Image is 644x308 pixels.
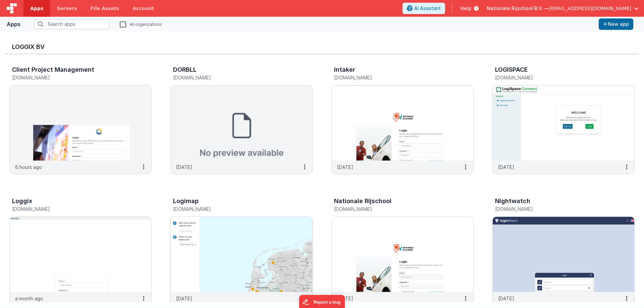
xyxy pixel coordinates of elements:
label: All organizations [120,21,162,27]
button: Nationale Rijschool B.V. — [EMAIL_ADDRESS][DOMAIN_NAME] [487,5,639,12]
p: [DATE] [176,164,192,171]
p: a month ago [15,295,43,302]
h3: Nightwatch [495,198,530,204]
span: Apps [30,5,43,12]
p: [DATE] [498,164,514,171]
span: Servers [57,5,77,12]
h5: [DOMAIN_NAME] [334,206,457,211]
h5: [DOMAIN_NAME] [495,206,618,211]
h5: [DOMAIN_NAME] [495,75,618,80]
h5: [DOMAIN_NAME] [12,75,135,80]
button: AI Assistant [402,3,445,14]
h5: [DOMAIN_NAME] [12,206,135,211]
h3: Intaker [334,66,355,73]
span: AI Assistant [414,5,441,12]
h3: Loggix BV [12,44,632,50]
h5: [DOMAIN_NAME] [173,206,296,211]
h3: Logimap [173,198,199,204]
button: New app [599,18,633,30]
h3: Nationale Rijschool [334,198,391,204]
h5: [DOMAIN_NAME] [334,75,457,80]
p: [DATE] [176,295,192,302]
span: File Assets [91,5,119,12]
span: Nationale Rijschool B.V. — [487,5,549,12]
h3: Loggix [12,198,32,204]
h3: Client Project Management [12,66,94,73]
input: Search apps [34,19,109,29]
p: [DATE] [498,295,514,302]
p: [DATE] [337,295,353,302]
span: [EMAIL_ADDRESS][DOMAIN_NAME] [549,5,631,12]
p: 6 hours ago [15,164,42,171]
p: [DATE] [337,164,353,171]
h3: DORBLL [173,66,197,73]
span: Help [461,5,471,12]
h5: [DOMAIN_NAME] [173,75,296,80]
h3: LOGISPACE [495,66,528,73]
div: Apps [7,20,20,28]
